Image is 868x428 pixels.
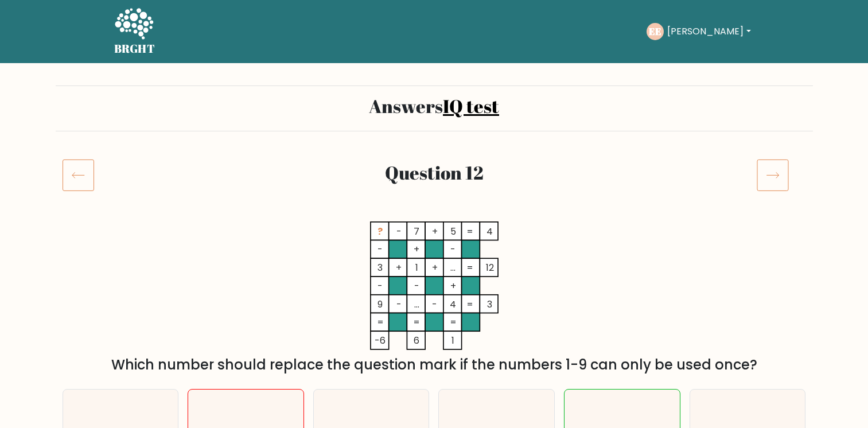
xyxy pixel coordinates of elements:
tspan: 5 [450,225,456,239]
tspan: 1 [451,334,454,348]
tspan: 4 [450,298,456,311]
tspan: - [414,279,419,293]
tspan: 1 [415,261,418,274]
text: EE [649,25,661,38]
tspan: = [466,261,473,274]
tspan: - [396,298,401,311]
div: Which number should replace the question mark if the numbers 1-9 can only be used once? [69,355,799,375]
tspan: 4 [486,225,493,239]
tspan: = [466,225,473,239]
tspan: 6 [414,334,419,348]
tspan: 3 [487,298,492,311]
tspan: + [432,225,438,239]
tspan: 7 [414,225,419,239]
tspan: + [396,261,402,274]
tspan: = [376,316,383,329]
tspan: 3 [377,261,383,274]
h2: Question 12 [126,162,743,184]
tspan: = [449,316,456,329]
tspan: 9 [377,298,383,311]
tspan: ... [414,298,419,311]
a: IQ test [443,94,499,118]
tspan: - [377,279,383,293]
tspan: = [413,316,420,329]
tspan: -6 [375,334,386,348]
button: [PERSON_NAME] [664,24,754,39]
tspan: + [450,279,456,293]
tspan: + [432,261,438,274]
tspan: + [414,243,419,256]
tspan: - [396,225,401,239]
tspan: ... [450,261,456,274]
tspan: 12 [485,261,493,274]
tspan: - [450,243,456,256]
tspan: - [432,298,437,311]
a: BRGHT [114,5,155,59]
h5: BRGHT [114,42,155,56]
tspan: ? [377,225,383,239]
tspan: = [466,298,473,311]
tspan: - [377,243,383,256]
h2: Answers [63,95,806,117]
